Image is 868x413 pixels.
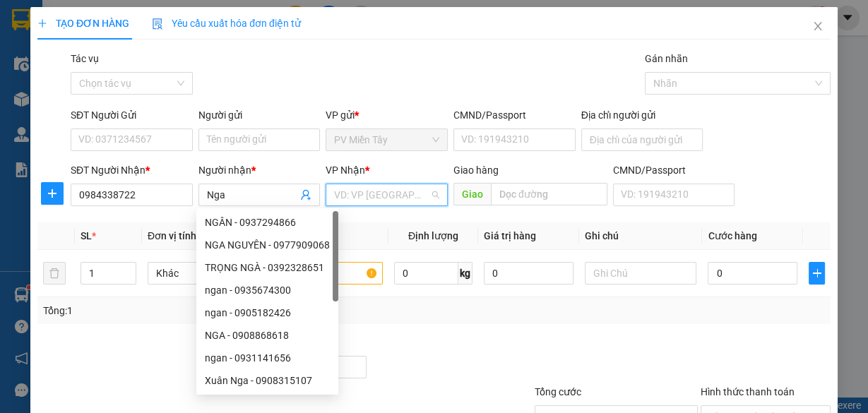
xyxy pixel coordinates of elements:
[196,234,338,256] div: NGA NGUYÊN - 0977909068
[453,183,491,205] span: Giao
[458,262,472,285] span: kg
[708,230,756,241] span: Cước hàng
[205,373,330,388] div: Xuân Nga - 0908315107
[205,260,330,275] div: TRỌNG NGÀ - 0392328651
[809,268,824,279] span: plus
[645,53,688,64] label: Gán nhãn
[205,282,330,298] div: ngan - 0935674300
[121,12,242,46] div: HANG NGOAI
[12,13,34,28] span: Gửi:
[326,164,365,176] span: VP Nhận
[12,83,111,100] div: 0933463644
[579,222,703,250] th: Ghi chú
[196,211,338,234] div: NGÂN - 0937294866
[196,256,338,279] div: TRỌNG NGÀ - 0392328651
[300,189,311,200] span: user-add
[812,20,824,32] span: close
[484,262,573,285] input: 0
[581,128,703,151] input: Địa chỉ của người gửi
[43,262,66,285] button: delete
[205,305,330,321] div: ngan - 0905182426
[198,107,321,123] div: Người gửi
[121,90,141,105] span: DĐ:
[198,162,321,178] div: Người nhận
[809,262,825,285] button: plus
[196,301,338,324] div: ngan - 0905182426
[581,107,703,123] div: Địa chỉ người gửi
[121,46,242,63] div: tam
[205,328,330,343] div: NGA - 0908868618
[453,107,576,123] div: CMND/Passport
[196,347,338,369] div: ngan - 0931141656
[12,46,111,63] div: tx Son C
[205,350,330,366] div: ngan - 0931141656
[196,369,338,392] div: Xuân Nga - 0908315107
[37,18,129,29] span: TẠO ĐƠN HÀNG
[71,107,193,123] div: SĐT Người Gửi
[326,107,448,123] div: VP gửi
[334,129,439,150] span: PV Miền Tây
[71,162,193,178] div: SĐT Người Nhận
[152,18,301,29] span: Yêu cầu xuất hóa đơn điện tử
[71,53,99,64] label: Tác vụ
[205,215,330,230] div: NGÂN - 0937294866
[535,386,581,397] span: Tổng cước
[148,230,201,241] span: Đơn vị tính
[484,230,536,241] span: Giá trị hàng
[613,162,735,178] div: CMND/Passport
[491,183,607,205] input: Dọc đường
[701,386,795,397] label: Hình thức thanh toán
[141,83,196,107] span: A Thu
[81,230,92,241] span: SL
[205,237,330,253] div: NGA NGUYÊN - 0977909068
[121,13,155,28] span: Nhận:
[585,262,697,285] input: Ghi Chú
[37,18,47,28] span: plus
[12,12,111,46] div: PV Miền Tây
[196,279,338,301] div: ngan - 0935674300
[798,7,838,47] button: Close
[43,303,336,318] div: Tổng: 1
[408,230,458,241] span: Định lượng
[152,18,163,30] img: icon
[41,182,64,205] button: plus
[42,188,63,199] span: plus
[121,63,242,83] div: 0937723492
[12,63,111,83] div: 0933647358
[453,164,499,176] span: Giao hàng
[196,324,338,347] div: NGA - 0908868618
[156,263,251,284] span: Khác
